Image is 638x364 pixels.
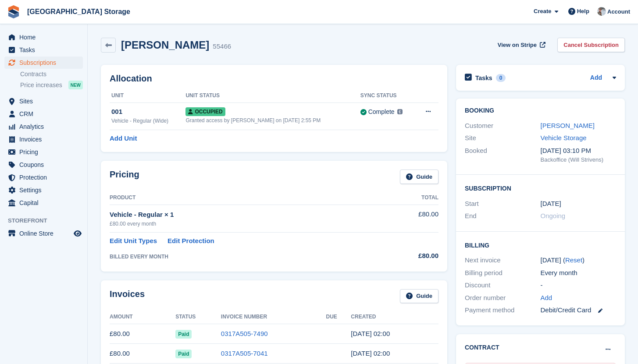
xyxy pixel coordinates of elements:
a: menu [4,120,83,133]
time: 2025-09-02 01:00:17 UTC [351,330,390,337]
div: Billing period [465,268,541,278]
div: Debit/Credit Card [541,305,617,315]
div: 001 [111,107,185,117]
a: menu [4,146,83,158]
a: Contracts [20,70,83,78]
a: menu [4,31,83,43]
a: menu [4,57,83,69]
a: menu [4,44,83,56]
div: [DATE] 03:10 PM [541,146,617,156]
th: Total [385,191,438,205]
th: Unit [110,89,185,103]
a: Price increases NEW [20,80,83,90]
div: Discount [465,280,541,290]
span: Occupied [185,107,225,116]
span: Subscriptions [19,57,72,69]
span: Capital [19,197,72,209]
span: Pricing [19,146,72,158]
time: 2024-11-02 01:00:00 UTC [541,199,561,209]
div: Order number [465,293,541,303]
div: Complete [368,107,395,117]
a: Edit Protection [168,236,214,246]
span: Tasks [19,44,72,56]
div: Backoffice (Will Strivens) [541,155,617,164]
span: Create [534,7,551,16]
span: Online Store [19,227,72,240]
span: Invoices [19,133,72,145]
a: menu [4,133,83,145]
a: Cancel Subscription [557,38,625,52]
a: Vehicle Storage [541,134,587,141]
img: icon-info-grey-7440780725fd019a000dd9b08b2336e03edf1995a4989e88bcd33f0948082b44.svg [397,109,403,114]
div: 55466 [213,42,231,52]
a: menu [4,95,83,107]
a: 0317A505-7041 [221,350,268,357]
td: £80.00 [110,324,175,344]
img: Will Strivens [597,7,606,16]
div: NEW [68,81,83,89]
span: Paid [175,330,192,339]
span: Help [577,7,589,16]
th: Due [326,310,351,324]
th: Unit Status [185,89,360,103]
a: Guide [400,289,438,304]
a: menu [4,159,83,171]
span: Home [19,31,72,43]
th: Invoice Number [221,310,326,324]
span: Account [607,7,630,16]
span: View on Stripe [498,41,537,49]
h2: Booking [465,107,616,114]
h2: Subscription [465,184,616,192]
a: menu [4,108,83,120]
div: - [541,280,617,290]
div: Start [465,199,541,209]
span: Settings [19,184,72,196]
h2: [PERSON_NAME] [121,39,209,51]
a: Add [590,73,602,83]
span: CRM [19,108,72,120]
span: Protection [19,171,72,184]
a: Guide [400,170,438,184]
div: Payment method [465,305,541,315]
div: [DATE] ( ) [541,255,617,265]
th: Amount [110,310,175,324]
a: menu [4,184,83,196]
th: Created [351,310,438,324]
h2: Contract [465,343,499,352]
div: BILLED EVERY MONTH [110,253,385,261]
div: Next invoice [465,255,541,265]
h2: Tasks [475,74,492,82]
h2: Pricing [110,170,139,184]
span: Price increases [20,81,62,89]
a: View on Stripe [494,38,547,52]
th: Status [175,310,221,324]
div: End [465,211,541,221]
a: Reset [565,256,582,264]
span: Ongoing [541,212,566,219]
div: Vehicle - Regular × 1 [110,210,385,220]
div: £80.00 every month [110,220,385,228]
td: £80.00 [385,205,438,232]
a: Add [541,293,552,303]
a: menu [4,227,83,240]
span: Analytics [19,120,72,133]
img: stora-icon-8386f47178a22dfd0bd8f6a31ec36ba5ce8667c1dd55bd0f319d3a0aa187defe.svg [7,5,20,18]
th: Product [110,191,385,205]
div: Granted access by [PERSON_NAME] on [DATE] 2:55 PM [185,117,360,124]
a: 0317A505-7490 [221,330,268,337]
span: Sites [19,95,72,107]
a: menu [4,171,83,184]
a: [PERSON_NAME] [541,122,595,129]
a: Preview store [72,228,83,239]
h2: Allocation [110,74,438,84]
div: Vehicle - Regular (Wide) [111,117,185,125]
a: menu [4,197,83,209]
div: £80.00 [385,251,438,261]
a: Edit Unit Types [110,236,157,246]
div: 0 [496,74,506,82]
a: Add Unit [110,134,137,144]
div: Customer [465,121,541,131]
th: Sync Status [360,89,415,103]
div: Every month [541,268,617,278]
span: Paid [175,350,192,358]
